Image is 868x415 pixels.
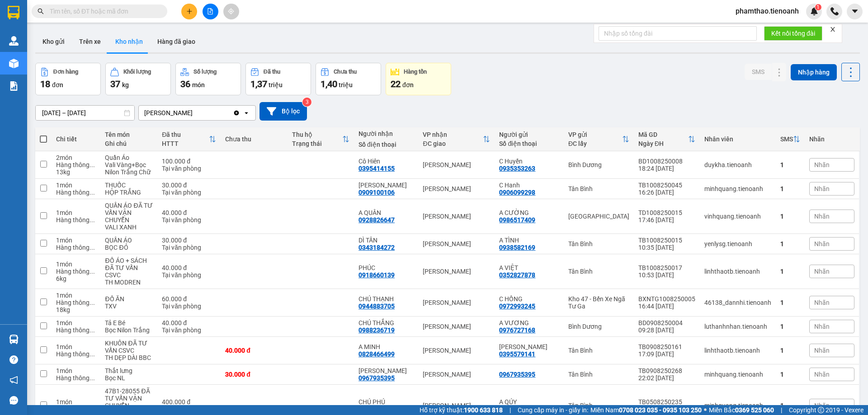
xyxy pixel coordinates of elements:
div: linhthaotb.tienoanh [704,268,771,275]
div: A QÚY [499,398,559,406]
div: Số điện thoại [359,141,414,148]
div: A QUÂN [359,209,414,216]
span: triệu [339,81,353,89]
div: 0395579141 [499,350,535,358]
div: Bọc NL [105,374,153,382]
div: [PERSON_NAME] [423,371,490,378]
div: 1 món [56,343,96,350]
div: 60.000 đ [162,295,216,303]
div: TH MODREN [105,279,153,286]
div: Hàng thông thường [56,189,96,196]
span: ... [90,374,95,382]
div: 1 [780,240,800,247]
div: C HỒNG [499,295,559,303]
div: ĐỒ ÁO + SÁCH ĐÃ TƯ VẤN CSVC [105,257,153,279]
div: 17:46 [DATE] [638,216,695,224]
th: Toggle SortBy [776,127,805,151]
div: Tại văn phòng [162,165,216,172]
div: Thắt lưng [105,367,153,374]
span: Kết nối tổng đài [771,28,815,38]
div: Bọc Nilon Trắng [105,326,153,334]
button: Trên xe [72,31,108,52]
button: SMS [745,64,772,80]
button: Hàng tồn22đơn [386,63,451,95]
div: linhthaotb.tienoanh [704,347,771,354]
div: 1 [780,161,800,168]
div: 1 [780,213,800,220]
button: file-add [203,4,218,19]
div: Đơn hàng [53,69,78,75]
div: Người nhận [359,130,414,137]
div: CHÚ THẮNG [359,319,414,326]
span: question-circle [9,355,18,364]
div: 0986517409 [499,216,535,224]
svg: Clear value [233,109,240,117]
div: 10:35 [DATE] [638,244,695,251]
div: KHUÔN ĐÃ TƯ VẤN CSVC [105,340,153,354]
div: Tại văn phòng [162,216,216,224]
span: Nhãn [814,185,830,192]
div: 40.000 đ [225,347,283,354]
div: Số điện thoại [499,140,559,147]
button: Chưa thu1,40 triệu [316,63,381,95]
div: vinhquang.tienoanh [704,213,771,220]
sup: 1 [815,4,821,10]
div: HỘP TRẮNG [105,189,153,196]
div: TB0508250235 [638,398,695,406]
div: 0828466499 [359,350,395,358]
span: caret-down [851,7,859,15]
th: Toggle SortBy [157,127,221,151]
div: Tân Bình [568,185,629,192]
div: Hàng thông thường [56,268,96,275]
div: Hàng thông thường [56,374,96,382]
div: 40.000 đ [162,264,216,271]
div: Mã GD [638,131,688,138]
div: CHÚ PHÚ [359,398,414,406]
div: 16:44 [DATE] [638,303,695,310]
th: Toggle SortBy [564,127,634,151]
span: Nhãn [814,402,830,409]
div: PHÚC [359,264,414,271]
button: Nhập hàng [791,64,837,80]
div: Tại văn phòng [162,271,216,279]
img: warehouse-icon [9,335,19,344]
div: Người gửi [499,131,559,138]
div: Ghi chú [105,140,153,147]
div: [PERSON_NAME] [423,185,490,192]
div: Bình Dương [568,161,629,168]
div: [PERSON_NAME] [144,108,193,117]
button: Kho gửi [35,31,72,52]
div: Nhãn [809,135,854,143]
span: search [38,8,44,14]
div: 0909100106 [359,189,395,196]
div: Hàng thông thường [56,350,96,358]
svg: open [243,109,250,117]
div: Tân Bình [568,240,629,247]
span: Miền Bắc [709,405,774,415]
div: TB0908250268 [638,367,695,374]
span: ⚪️ [704,408,707,412]
div: THUỐC [105,182,153,189]
div: 1 [780,371,800,378]
div: Tân Bình [568,268,629,275]
img: phone-icon [830,7,839,15]
div: Quần Áo [105,154,153,161]
button: Hàng đã giao [150,31,203,52]
div: duykha.tienoanh [704,161,771,168]
div: 16:26 [DATE] [638,189,695,196]
div: Hàng thông thường [56,161,96,168]
div: 0935353263 [499,165,535,172]
div: 1 [780,299,800,306]
div: 0988236719 [359,326,395,334]
div: BD1008250008 [638,158,695,165]
span: Cung cấp máy in - giấy in: [518,405,588,415]
div: 0944883705 [359,303,395,310]
div: 1 món [56,209,96,216]
div: DÌ TÂN [359,237,414,244]
div: Chưa thu [225,135,283,143]
span: aim [228,8,234,14]
div: Ngày ĐH [638,140,688,147]
div: Khối lượng [123,69,151,75]
span: Nhãn [814,323,830,330]
span: copyright [818,407,824,413]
